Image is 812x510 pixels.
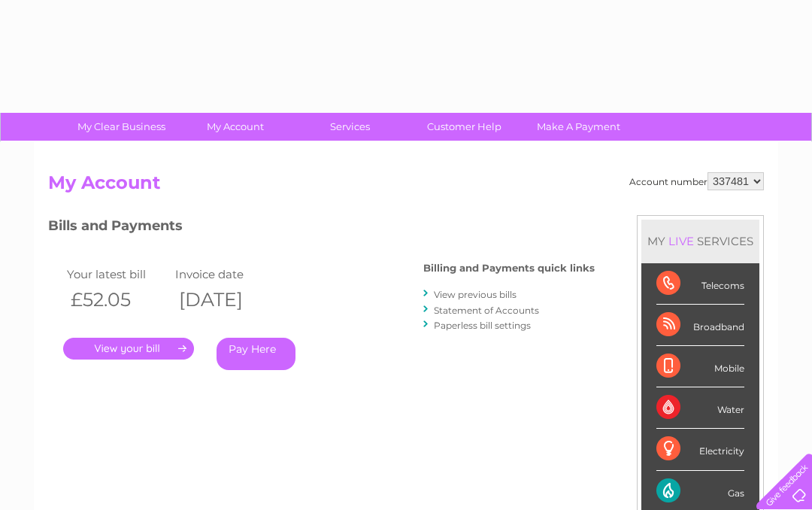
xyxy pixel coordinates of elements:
[217,338,295,370] a: Pay Here
[171,284,280,315] th: [DATE]
[434,305,539,316] a: Statement of Accounts
[171,264,280,284] td: Invoice date
[63,264,171,284] td: Your latest bill
[641,220,759,263] div: MY SERVICES
[434,289,517,300] a: View previous bills
[434,320,531,331] a: Paperless bill settings
[288,113,412,141] a: Services
[629,172,764,190] div: Account number
[665,234,697,248] div: LIVE
[48,215,595,241] h3: Bills and Payments
[656,429,744,470] div: Electricity
[63,284,171,315] th: £52.05
[402,113,526,141] a: Customer Help
[63,338,194,360] a: .
[59,113,183,141] a: My Clear Business
[423,263,595,274] h4: Billing and Payments quick links
[48,172,764,201] h2: My Account
[656,305,744,346] div: Broadband
[656,346,744,387] div: Mobile
[656,387,744,429] div: Water
[174,113,298,141] a: My Account
[656,263,744,305] div: Telecoms
[517,113,641,141] a: Make A Payment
